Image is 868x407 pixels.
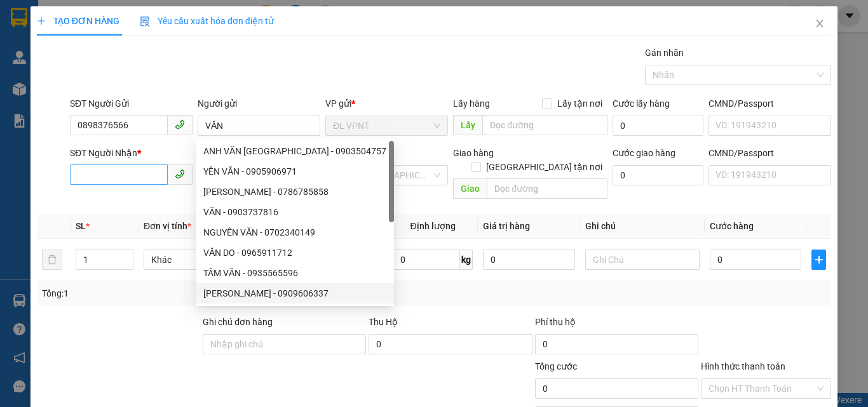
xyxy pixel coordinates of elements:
[802,6,837,42] button: Close
[203,205,386,219] div: VĂN - 0903737816
[42,286,336,300] div: Tổng: 1
[325,97,448,110] div: VP gửi
[138,16,168,46] img: logo.jpg
[482,115,607,135] input: Dọc đường
[815,18,825,29] span: close
[369,317,398,327] span: Thu Hộ
[70,97,193,110] div: SĐT Người Gửi
[487,178,607,199] input: Dọc đường
[585,250,700,270] input: Ghi Chú
[453,115,482,135] span: Lấy
[203,286,386,300] div: [PERSON_NAME] - 0909606337
[710,221,754,231] span: Cước hàng
[483,221,530,231] span: Giá trị hàng
[76,221,86,231] span: SL
[483,250,574,270] input: 0
[613,165,703,185] input: Cước giao hàng
[535,361,577,371] span: Tổng cước
[107,48,175,58] b: [DOMAIN_NAME]
[481,160,607,174] span: [GEOGRAPHIC_DATA] tận nơi
[196,243,394,263] div: VĂN DO - 0965911712
[203,334,366,354] input: Ghi chú đơn hàng
[196,202,394,222] div: VĂN - 0903737816
[613,116,703,136] input: Cước lấy hàng
[37,16,119,26] span: TẠO ĐƠN HÀNG
[70,146,193,160] div: SĐT Người Nhận
[175,119,185,130] span: phone
[203,266,386,280] div: TÂM VĂN - 0935565596
[410,221,455,231] span: Định lượng
[333,116,440,135] span: ĐL VPNT
[78,18,126,78] b: Gửi khách hàng
[203,185,386,199] div: [PERSON_NAME] - 0786785858
[16,82,66,164] b: Phúc An Express
[613,148,675,158] label: Cước giao hàng
[140,16,274,26] span: Yêu cầu xuất hóa đơn điện tử
[203,164,386,178] div: YÊN VĂN - 0905906971
[196,182,394,202] div: VĂN SƠN - 0786785858
[196,161,394,182] div: YÊN VĂN - 0905906971
[453,178,487,199] span: Giao
[709,146,831,160] div: CMND/Passport
[196,141,394,161] div: ANH VĂN VIỆT MỸ - 0903504757
[203,317,273,327] label: Ghi chú đơn hàng
[42,250,62,270] button: delete
[203,225,386,239] div: NGUYÊN VĂN - 0702340149
[140,17,150,27] img: icon
[119,260,133,269] span: Decrease Value
[709,97,831,110] div: CMND/Passport
[175,169,185,179] span: phone
[196,263,394,283] div: TÂM VĂN - 0935565596
[701,361,785,371] label: Hình thức thanh toán
[16,16,79,79] img: logo.jpg
[453,148,494,158] span: Giao hàng
[203,246,386,260] div: VĂN DO - 0965911712
[198,97,320,110] div: Người gửi
[453,98,490,109] span: Lấy hàng
[123,252,130,260] span: up
[613,98,670,109] label: Cước lấy hàng
[460,250,473,270] span: kg
[144,221,191,231] span: Đơn vị tính
[535,315,698,334] div: Phí thu hộ
[580,214,705,239] th: Ghi chú
[203,144,386,158] div: ANH VĂN [GEOGRAPHIC_DATA] - 0903504757
[552,97,607,110] span: Lấy tận nơi
[645,48,684,58] label: Gán nhãn
[151,250,250,269] span: Khác
[123,261,130,269] span: down
[811,250,826,270] button: plus
[107,60,175,76] li: (c) 2017
[196,222,394,243] div: NGUYÊN VĂN - 0702340149
[812,255,825,265] span: plus
[119,250,133,260] span: Increase Value
[37,17,46,25] span: plus
[196,283,394,304] div: TRẦN VĂN CHIẾN - 0909606337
